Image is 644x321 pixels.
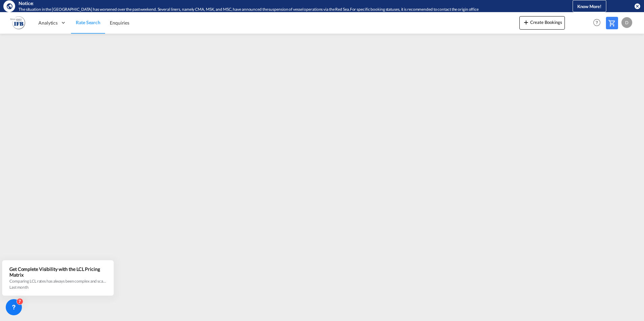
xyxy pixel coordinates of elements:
[621,17,632,28] div: D
[105,12,134,34] a: Enquiries
[591,17,603,28] span: Help
[71,12,105,34] a: Rate Search
[522,18,530,26] md-icon: icon-plus 400-fg
[34,12,71,34] div: Analytics
[6,3,13,9] md-icon: icon-earth
[110,20,129,26] span: Enquiries
[519,16,565,30] button: icon-plus 400-fgCreate Bookings
[577,4,602,9] span: Know More!
[19,7,545,12] div: The situation in the Red Sea has worsened over the past weekend. Several liners, namely CMA, MSK,...
[38,20,58,26] span: Analytics
[634,3,641,9] button: icon-close-circle
[591,17,606,29] div: Help
[10,15,25,30] img: b628ab10256c11eeb52753acbc15d091.png
[76,20,100,25] span: Rate Search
